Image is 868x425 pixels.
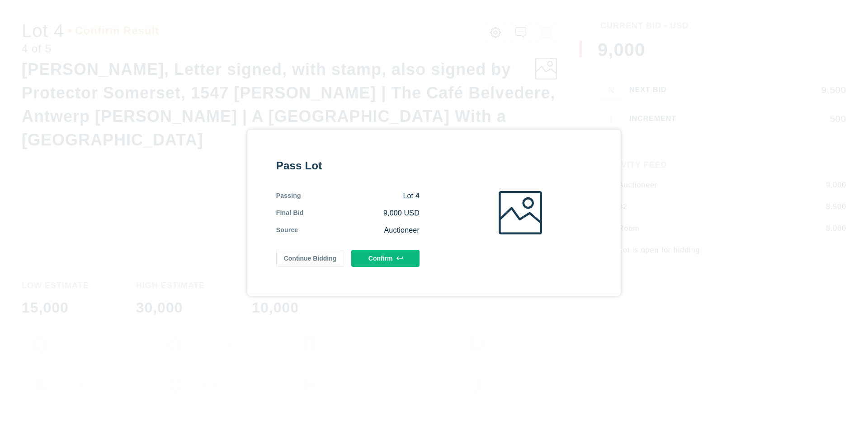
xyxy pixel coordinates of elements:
div: Lot 4 [301,191,420,201]
div: Auctioneer [298,225,420,235]
div: Pass Lot [276,159,420,173]
div: Final Bid [276,208,304,218]
div: Source [276,225,298,235]
button: Confirm [351,250,420,267]
div: 9,000 USD [304,208,420,218]
div: Passing [276,191,301,201]
button: Continue Bidding [276,250,344,267]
